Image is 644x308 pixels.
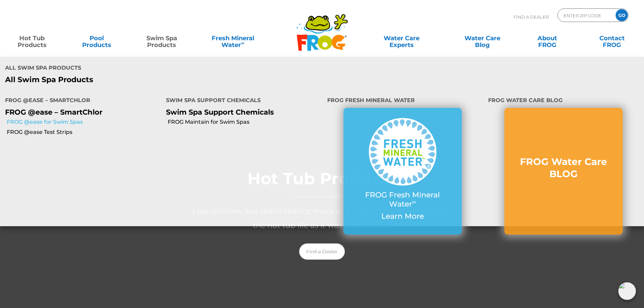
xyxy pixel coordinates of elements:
a: FROG Water Care BLOG [518,156,609,187]
p: FROG Fresh Mineral Water [357,191,448,209]
a: Water CareBlog [457,31,507,45]
p: FROG @ease – SmartChlor [5,108,156,116]
a: All Swim Spa Products [5,75,317,84]
a: AboutFROG [522,31,572,45]
p: Swim Spa Support Chemicals [166,108,317,116]
h4: All Swim Spa Products [5,62,317,75]
a: FROG Maintain for Swim Spas [168,118,322,126]
a: FROG @ease Test Strips [7,128,161,136]
input: Zip Code Form [563,10,609,20]
a: Fresh MineralWater∞ [201,31,264,45]
p: Find A Dealer [514,8,549,25]
h4: FROG Fresh Mineral Water [327,94,478,108]
sup: ∞ [412,198,416,205]
a: FROG Fresh Mineral Water∞ Learn More [357,118,448,224]
img: openIcon [618,282,636,300]
h4: FROG Water Care BLOG [488,94,639,108]
a: Hot TubProducts [7,31,57,45]
a: Water CareExperts [361,31,443,45]
h4: FROG @ease – SmartChlor [5,94,156,108]
a: PoolProducts [72,31,122,45]
a: Swim SpaProducts [137,31,187,45]
h4: Swim Spa Support Chemicals [166,94,317,108]
a: FROG @ease for Swim Spas [7,118,161,126]
a: ContactFROG [587,31,637,45]
p: Learn More [357,212,448,221]
a: Find a Dealer [299,243,345,260]
sup: ∞ [241,40,244,46]
h3: FROG Water Care BLOG [518,156,609,180]
input: GO [616,9,628,21]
